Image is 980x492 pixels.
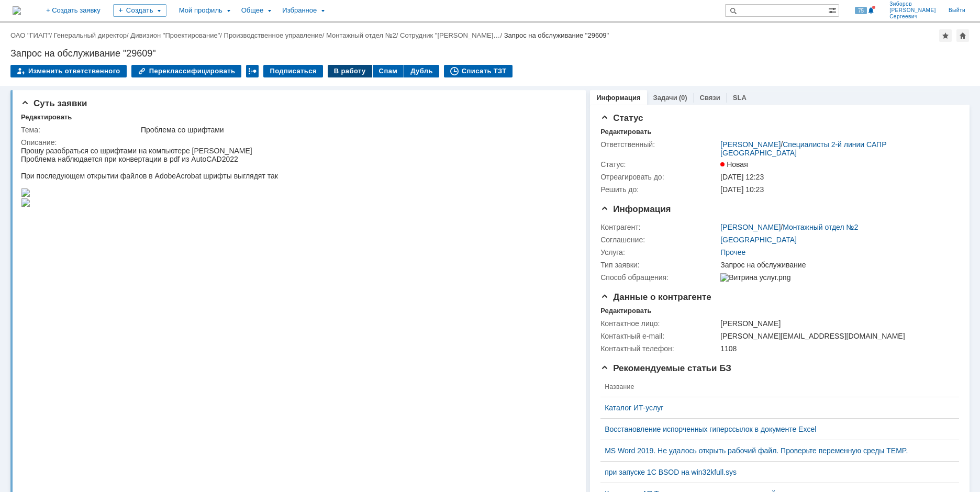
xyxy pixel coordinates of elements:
div: / [54,31,131,39]
div: / [130,31,224,39]
div: Сделать домашней страницей [956,29,969,42]
a: Монтажный отдел №2 [783,223,858,231]
div: Описание: [21,138,572,147]
a: Специалисты 2-й линии САПР [GEOGRAPHIC_DATA] [720,140,886,157]
div: Работа с массовостью [246,65,259,77]
div: Контактный телефон: [600,344,718,353]
a: при запуске 1С BSOD на win32kfull.sys [605,468,946,476]
div: Тема: [21,126,139,134]
img: logo [13,6,21,15]
a: Перейти на домашнюю страницу [13,6,21,15]
span: Новая [720,160,748,169]
div: Запрос на обслуживание [720,261,953,269]
a: Дивизион "Проектирование" [130,31,220,39]
img: Витрина услуг.png [720,273,790,282]
div: Тип заявки: [600,261,718,269]
span: Зиборов [889,1,936,7]
a: SLA [733,94,747,102]
a: Монтажный отдел №2 [326,31,396,39]
span: 75 [855,7,867,14]
div: Запрос на обслуживание "29609" [504,31,609,39]
div: Контактный e-mail: [600,332,718,340]
div: (0) [679,94,687,102]
div: Решить до: [600,185,718,194]
a: Восстановление испорченных гиперссылок в документе Excel [605,425,946,433]
div: / [10,31,54,39]
a: Связи [700,94,720,102]
span: Данные о контрагенте [600,292,711,302]
a: [PERSON_NAME] [720,140,781,149]
a: Прочее [720,248,745,256]
div: Отреагировать до: [600,173,718,181]
a: Информация [596,94,640,102]
div: / [224,31,327,39]
div: Создать [113,4,166,17]
div: 1108 [720,344,953,353]
a: Задачи [653,94,677,102]
a: Сотрудник "[PERSON_NAME]… [400,31,500,39]
span: Суть заявки [21,98,87,108]
a: Каталог ИТ-услуг [605,404,946,412]
div: Контрагент: [600,223,718,231]
a: ОАО "ГИАП" [10,31,50,39]
div: Контактное лицо: [600,319,718,328]
span: [DATE] 10:23 [720,185,764,194]
div: Статус: [600,160,718,169]
a: MS Word 2019. Не удалось открыть рабочий файл. Проверьте переменную среды TEMP. [605,446,946,455]
span: Сергеевич [889,14,936,20]
div: Соглашение: [600,236,718,244]
a: Генеральный директор [54,31,127,39]
div: / [720,223,858,231]
div: Запрос на обслуживание "29609" [10,48,970,59]
th: Название [600,377,951,397]
span: Статус [600,113,643,123]
div: Услуга: [600,248,718,256]
div: Добавить в избранное [939,29,952,42]
a: Производственное управление [224,31,322,39]
div: Редактировать [21,113,72,121]
div: Ответственный: [600,140,718,149]
div: Редактировать [600,128,651,136]
div: [PERSON_NAME][EMAIL_ADDRESS][DOMAIN_NAME] [720,332,953,340]
a: [PERSON_NAME] [720,223,781,231]
span: [PERSON_NAME] [889,7,936,14]
a: [GEOGRAPHIC_DATA] [720,236,797,244]
span: Информация [600,204,671,214]
span: Рекомендуемые статьи БЗ [600,363,731,373]
div: / [400,31,504,39]
div: / [720,140,953,157]
span: [DATE] 12:23 [720,173,764,181]
span: Расширенный поиск [828,5,839,15]
div: Проблема со шрифтами [141,126,570,134]
div: [PERSON_NAME] [720,319,953,328]
div: Редактировать [600,307,651,315]
div: Способ обращения: [600,273,718,282]
div: / [326,31,400,39]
